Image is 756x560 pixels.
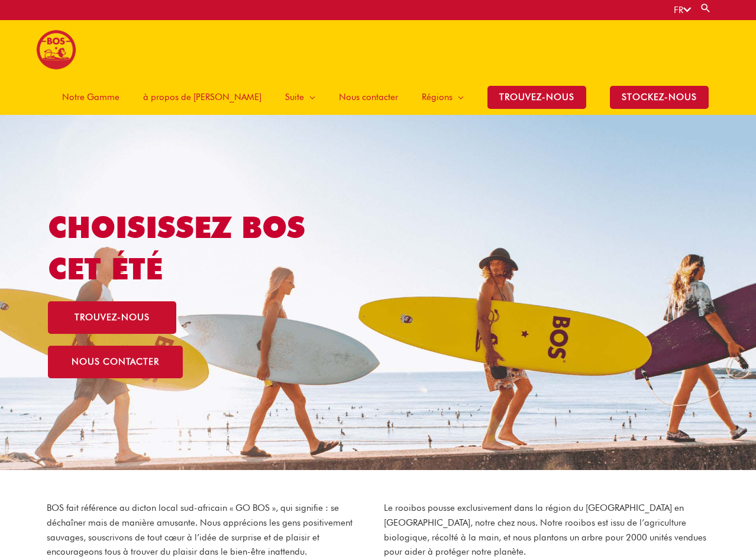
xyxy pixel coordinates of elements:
[50,79,131,115] a: Notre Gamme
[62,79,119,115] span: Notre Gamme
[598,79,721,115] a: stockez-nous
[75,313,150,322] span: trouvez-nous
[410,79,476,115] a: Régions
[674,5,691,15] a: FR
[41,79,721,115] nav: Site Navigation
[36,30,76,70] img: BOS logo finals-200px
[422,79,453,115] span: Régions
[273,79,327,115] a: Suite
[48,207,347,289] h1: Choisissez BOS cet été
[143,79,261,115] span: à propos de [PERSON_NAME]
[339,79,398,115] span: Nous contacter
[700,2,712,14] a: Search button
[476,79,598,115] a: TROUVEZ-NOUS
[384,501,709,559] p: Le rooibos pousse exclusivement dans la région du [GEOGRAPHIC_DATA] en [GEOGRAPHIC_DATA], notre c...
[48,301,176,334] a: trouvez-nous
[610,86,709,109] span: stockez-nous
[72,358,159,366] span: nous contacter
[48,346,183,378] a: nous contacter
[285,79,304,115] span: Suite
[47,501,372,559] p: BOS fait référence au dicton local sud-africain « GO BOS », qui signifie : se déchaîner mais de m...
[487,86,586,109] span: TROUVEZ-NOUS
[131,79,273,115] a: à propos de [PERSON_NAME]
[327,79,410,115] a: Nous contacter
